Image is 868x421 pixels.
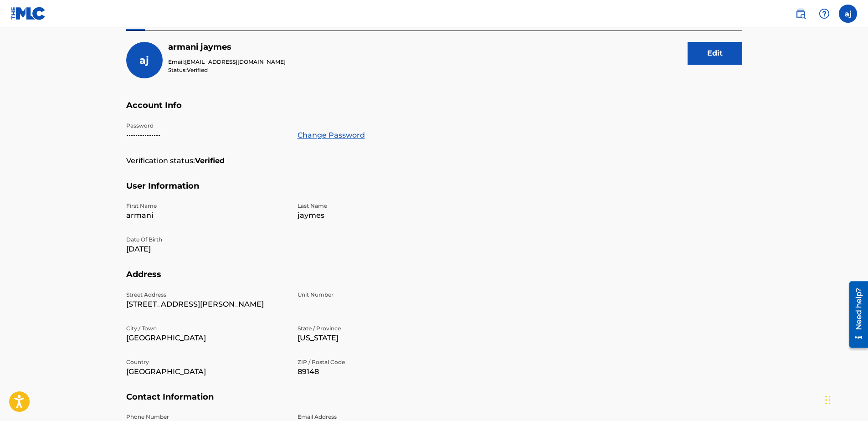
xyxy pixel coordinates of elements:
[688,42,742,65] button: Edit
[126,100,742,122] h5: Account Info
[126,155,195,166] p: Verification status:
[126,324,287,333] p: City / Town
[126,392,742,413] h5: Contact Information
[126,413,287,421] p: Phone Number
[139,54,149,67] span: aj
[126,210,287,221] p: armani
[298,333,458,344] p: [US_STATE]
[11,7,46,20] img: MLC Logo
[126,269,742,291] h5: Address
[187,67,208,73] span: Verified
[168,58,286,66] p: Email:
[126,244,287,255] p: [DATE]
[126,358,287,366] p: Country
[298,210,458,221] p: jaymes
[126,202,287,210] p: First Name
[126,236,287,244] p: Date Of Birth
[791,5,810,23] a: Public Search
[126,130,287,141] p: •••••••••••••••
[819,8,830,19] img: help
[126,181,742,202] h5: User Information
[795,8,806,19] img: search
[185,58,286,65] span: [EMAIL_ADDRESS][DOMAIN_NAME]
[298,130,365,141] a: Change Password
[195,155,225,166] strong: Verified
[298,324,458,333] p: State / Province
[126,291,287,299] p: Street Address
[822,377,868,421] iframe: Chat Widget
[298,202,458,210] p: Last Name
[825,386,831,414] div: Drag
[842,278,868,351] iframe: Resource Center
[815,5,833,23] div: Help
[168,66,286,74] p: Status:
[126,333,287,344] p: [GEOGRAPHIC_DATA]
[298,366,458,377] p: 89148
[126,122,287,130] p: Password
[298,358,458,366] p: ZIP / Postal Code
[168,42,286,52] h5: armani jaymes
[298,413,458,421] p: Email Address
[839,5,857,23] div: User Menu
[298,291,458,299] p: Unit Number
[126,299,287,310] p: [STREET_ADDRESS][PERSON_NAME]
[126,366,287,377] p: [GEOGRAPHIC_DATA]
